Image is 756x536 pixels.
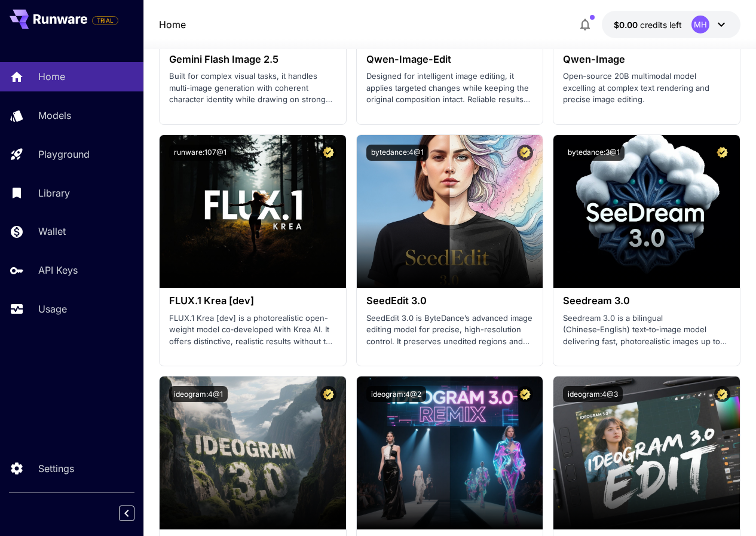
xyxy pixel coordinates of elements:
p: Designed for intelligent image editing, it applies targeted changes while keeping the original co... [366,71,534,106]
img: alt [160,376,346,529]
span: $0.00 [614,20,640,30]
img: alt [553,376,740,529]
img: alt [357,135,543,288]
button: $0.00MH [602,11,740,38]
h3: FLUX.1 Krea [dev] [169,295,336,307]
h3: SeedEdit 3.0 [366,295,534,307]
div: MH [691,16,709,33]
span: credits left [640,20,682,30]
p: Settings [38,461,74,476]
button: runware:107@1 [169,145,231,161]
p: Playground [38,147,90,161]
p: Library [38,186,70,200]
p: Built for complex visual tasks, it handles multi-image generation with coherent character identit... [169,71,336,106]
p: Seedream 3.0 is a bilingual (Chinese‑English) text‑to‑image model delivering fast, photorealistic... [563,313,730,348]
button: Certified Model – Vetted for best performance and includes a commercial license. [517,145,533,161]
button: bytedance:3@1 [563,145,625,161]
p: FLUX.1 Krea [dev] is a photorealistic open-weight model co‑developed with Krea AI. It offers dist... [169,313,336,348]
span: TRIAL [93,16,118,25]
img: alt [553,135,740,288]
span: Add your payment card to enable full platform functionality. [92,13,118,27]
p: Usage [38,302,67,316]
h3: Qwen-Image [563,54,730,65]
h3: Gemini Flash Image 2.5 [169,54,336,65]
div: Collapse sidebar [128,503,143,524]
h3: Seedream 3.0 [563,295,730,307]
h3: Qwen-Image-Edit [366,54,534,65]
div: $0.00 [614,19,682,31]
img: alt [357,376,543,529]
p: SeedEdit 3.0 is ByteDance’s advanced image editing model for precise, high-resolution control. It... [366,313,534,348]
button: Certified Model – Vetted for best performance and includes a commercial license. [320,145,336,161]
a: Home [159,17,186,32]
button: bytedance:4@1 [366,145,428,161]
p: Wallet [38,224,66,238]
button: Certified Model – Vetted for best performance and includes a commercial license. [517,386,533,402]
button: ideogram:4@1 [169,386,228,402]
p: Open‑source 20B multimodal model excelling at complex text rendering and precise image editing. [563,71,730,106]
button: Certified Model – Vetted for best performance and includes a commercial license. [714,386,730,402]
button: Collapse sidebar [119,506,134,521]
nav: breadcrumb [159,17,186,32]
p: Home [38,69,65,84]
img: alt [160,135,346,288]
button: Certified Model – Vetted for best performance and includes a commercial license. [714,145,730,161]
p: Models [38,108,71,122]
p: API Keys [38,263,78,277]
button: Certified Model – Vetted for best performance and includes a commercial license. [320,386,336,402]
button: ideogram:4@3 [563,386,623,402]
button: ideogram:4@2 [366,386,426,402]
